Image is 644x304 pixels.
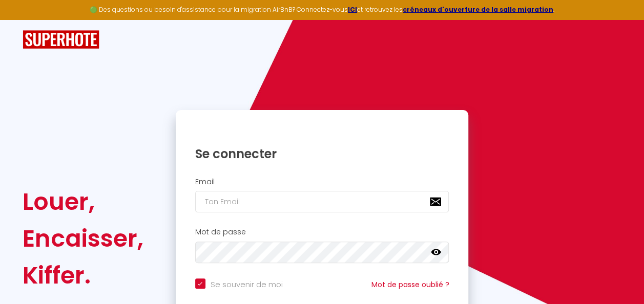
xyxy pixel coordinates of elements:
h2: Email [195,178,449,186]
a: ICI [348,5,357,14]
div: Encaisser, [23,220,143,257]
input: Ton Email [195,191,449,212]
a: créneaux d'ouverture de la salle migration [403,5,553,14]
button: Ouvrir le widget de chat LiveChat [8,4,39,35]
h1: Se connecter [195,146,449,162]
a: Mot de passe oublié ? [371,279,449,290]
img: SuperHote logo [23,30,99,49]
div: Kiffer. [23,257,143,294]
div: Louer, [23,183,143,220]
h2: Mot de passe [195,228,449,236]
